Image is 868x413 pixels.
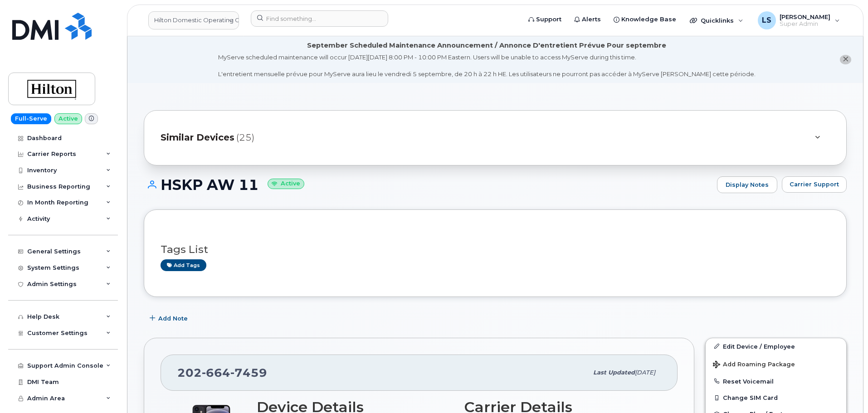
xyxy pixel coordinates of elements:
iframe: Messenger Launcher [829,374,861,406]
span: Add Note [158,314,188,323]
button: Add Roaming Package [706,355,846,373]
span: 664 [202,366,230,379]
span: [DATE] [635,369,655,376]
span: Carrier Support [790,180,839,189]
a: Display Notes [717,176,777,194]
div: MyServe scheduled maintenance will occur [DATE][DATE] 8:00 PM - 10:00 PM Eastern. Users will be u... [218,53,756,78]
a: Add tags [161,259,206,271]
h3: Tags List [161,244,830,255]
span: 7459 [230,366,267,379]
small: Active [268,179,304,189]
button: close notification [840,55,851,64]
button: Change SIM Card [706,389,846,406]
h1: HSKP AW 11 [144,177,712,193]
span: Last updated [593,369,635,376]
button: Carrier Support [782,176,847,193]
span: Add Roaming Package [713,361,795,369]
span: 202 [177,366,267,379]
div: September Scheduled Maintenance Announcement / Annonce D'entretient Prévue Pour septembre [307,41,666,50]
button: Add Note [144,311,195,327]
span: (25) [236,131,254,144]
a: Edit Device / Employee [706,338,846,355]
span: Similar Devices [161,131,234,144]
button: Reset Voicemail [706,373,846,389]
